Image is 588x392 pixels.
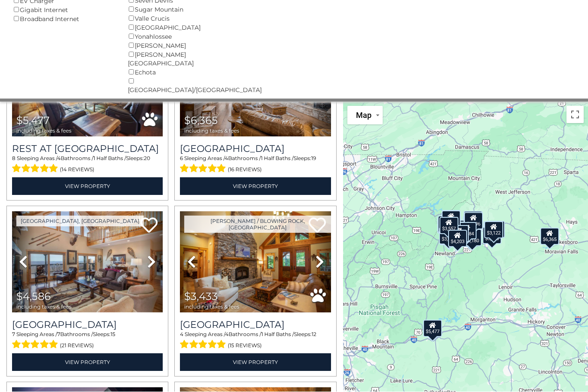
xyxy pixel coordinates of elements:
div: Sleeping Areas / Bathrooms / Sleeps: [12,155,163,176]
div: $3,508 [483,227,501,244]
a: View Property [12,354,163,371]
a: [GEOGRAPHIC_DATA] [12,319,163,331]
a: [PERSON_NAME] / Blowing Rock, [GEOGRAPHIC_DATA] [184,216,331,233]
div: Valle Crucis [128,14,230,23]
span: Map [356,111,371,120]
span: including taxes & fees [16,128,71,134]
div: $4,203 [448,230,467,247]
a: Rest at [GEOGRAPHIC_DATA] [12,143,163,155]
span: 4 [57,155,61,162]
span: 7 [57,331,60,338]
h3: Lake Haven Lodge [180,143,331,155]
span: 6 [180,155,183,162]
a: View Property [180,354,331,371]
span: 15 [111,331,115,338]
div: $2,261 [486,221,505,238]
span: 4 [180,331,183,338]
div: [PERSON_NAME] [128,41,230,50]
h3: Rest at Mountain Crest [12,143,163,155]
button: Toggle fullscreen view [566,106,584,123]
span: $4,586 [16,290,51,303]
span: $5,477 [16,114,50,127]
span: 19 [311,155,316,162]
div: $3,694 [442,210,461,228]
div: [GEOGRAPHIC_DATA] [128,23,230,32]
h3: Mountain Song Lodge [180,319,331,331]
span: (16 reviews) [228,164,262,176]
div: $2,533 [450,225,469,243]
div: $7,469 [438,216,457,234]
span: (14 reviews) [60,164,94,176]
div: Sleeping Areas / Bathrooms / Sleeps: [180,155,331,176]
div: Yonahlossee [128,32,230,41]
div: Echota [128,68,230,77]
a: [GEOGRAPHIC_DATA] [180,143,331,155]
h3: Southern Star Lodge [12,319,163,331]
img: thumbnail_163269168.jpeg [180,212,331,313]
div: $3,122 [484,222,503,239]
div: $6,365 [541,228,560,245]
span: 4 [225,331,229,338]
a: View Property [180,178,331,195]
div: $2,584 [458,222,477,239]
span: including taxes & fees [184,304,239,310]
span: (15 reviews) [228,340,262,352]
div: Sleeping Areas / Bathrooms / Sleeps: [12,331,163,352]
span: 1 Half Baths / [261,155,294,162]
span: including taxes & fees [16,304,71,310]
div: Gigabit Internet [13,6,115,15]
span: 20 [144,155,150,162]
span: including taxes & fees [184,128,239,134]
div: $5,229 [438,216,457,233]
a: View Property [12,178,163,195]
div: $3,180 [463,229,482,246]
span: 8 [12,155,15,162]
a: [GEOGRAPHIC_DATA] [180,319,331,331]
div: Sleeping Areas / Bathrooms / Sleeps: [180,331,331,352]
span: 1 Half Baths / [93,155,126,162]
span: 12 [312,331,316,338]
div: $3,392 [464,211,483,228]
span: 1 Half Baths / [261,331,294,338]
span: 7 [12,331,15,338]
div: $3,035 [439,227,458,244]
div: [PERSON_NAME][GEOGRAPHIC_DATA] [128,50,230,68]
div: Sugar Mountain [128,5,230,14]
span: 4 [225,155,228,162]
div: $3,044 [442,210,461,228]
div: $2,996 [464,213,483,230]
a: [GEOGRAPHIC_DATA], [GEOGRAPHIC_DATA] [16,216,144,227]
span: $6,365 [184,114,218,127]
span: $3,433 [184,290,218,303]
img: thumbnail_163268257.jpeg [12,212,163,313]
div: [GEOGRAPHIC_DATA]/[GEOGRAPHIC_DATA] [128,77,230,95]
a: Add to favorites [140,217,158,235]
span: (21 reviews) [60,340,94,352]
div: $3,557 [439,217,458,234]
div: $5,477 [423,320,442,337]
button: Change map style [347,106,383,125]
div: Broadband Internet [13,15,115,24]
